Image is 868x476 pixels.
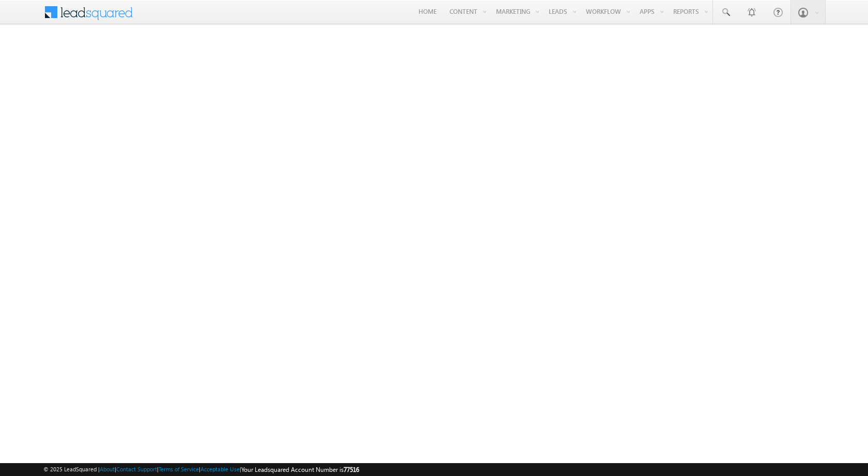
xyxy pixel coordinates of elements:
[159,466,199,472] a: Terms of Service
[344,466,359,473] span: 77516
[43,465,359,474] span: © 2025 LeadSquared | | | | |
[200,466,240,472] a: Acceptable Use
[116,466,157,472] a: Contact Support
[241,466,359,473] span: Your Leadsquared Account Number is
[100,466,115,472] a: About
